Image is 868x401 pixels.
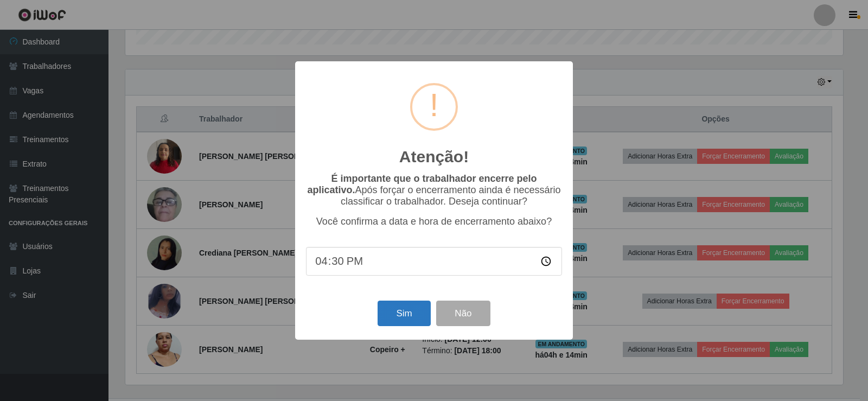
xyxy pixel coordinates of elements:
button: Não [436,301,490,326]
b: É importante que o trabalhador encerre pelo aplicativo. [307,173,537,195]
button: Sim [378,301,430,326]
p: Após forçar o encerramento ainda é necessário classificar o trabalhador. Deseja continuar? [306,173,562,207]
h2: Atenção! [399,147,469,167]
p: Você confirma a data e hora de encerramento abaixo? [306,216,562,227]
